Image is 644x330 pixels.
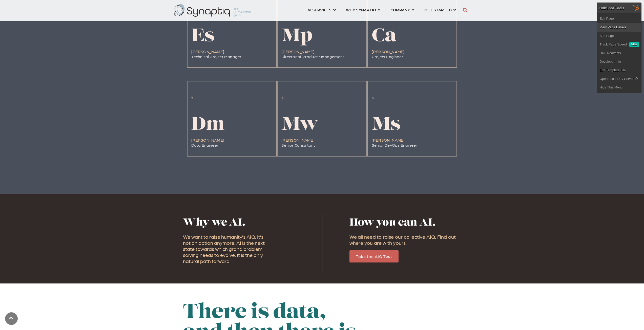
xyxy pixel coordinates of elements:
[597,40,629,49] a: Track Page Speed
[597,3,641,93] div: HubSpot Tools Edit PageView Page DetailsSite Pages Track Page Speed New URL RedirectsDeveloper In...
[597,32,641,40] a: Site Pages
[372,138,405,142] span: [PERSON_NAME]
[191,54,242,59] span: Technical Project Manager
[390,5,414,14] a: COMPANY
[424,5,456,14] a: GET STARTED
[346,5,380,14] a: WHY SYNAPTIQ
[302,1,461,19] nav: menu
[174,4,251,17] img: synaptiq logo-2
[372,28,396,46] span: Ca
[629,42,639,47] div: New
[372,143,417,147] span: Senior DevOps Engineer
[597,83,641,92] a: Hide This Menu
[349,218,435,228] span: How you can AI.
[307,6,331,13] span: AI SERVICES
[191,116,225,134] span: Dm
[281,116,319,134] span: Mw
[191,96,194,101] span: 7
[631,3,641,13] img: HubSpot Tools Menu Toggle
[183,234,265,264] span: We want to raise humanity’s AIQ. It’s not an option anymore. AI is the next state towards which g...
[390,6,410,13] span: COMPANY
[281,138,315,142] span: [PERSON_NAME]
[281,49,315,54] span: [PERSON_NAME]
[191,143,219,147] span: Data Engineer
[597,75,641,83] a: Open Local Dev Server
[191,28,215,46] span: Es
[372,49,405,54] span: [PERSON_NAME]
[191,138,224,142] span: [PERSON_NAME]
[183,218,245,228] span: Why we AI.
[424,6,452,13] span: GET STARTED
[281,54,344,59] span: Director of Product Management
[346,6,376,13] span: WHY SYNAPTIQ
[191,49,224,54] span: [PERSON_NAME]
[281,28,313,46] span: Mp
[597,49,641,57] a: URL Redirects
[597,23,641,32] a: View Page Details
[597,14,641,23] a: Edit Page
[372,54,403,59] span: Project Engineer
[597,57,641,66] a: Developer Info
[281,143,315,147] span: Senior Consultant
[599,6,624,10] div: HubSpot Tools
[299,164,345,177] iframe: Embedded CTA
[281,96,284,101] span: 8
[372,96,374,101] span: 9
[372,116,401,134] span: Ms
[349,250,399,262] a: Take the AIQ Test
[597,66,641,75] a: Edit Template File
[349,234,456,246] span: We all need to raise our collective AIQ. Find out where you are with yours.
[307,5,336,14] a: AI SERVICES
